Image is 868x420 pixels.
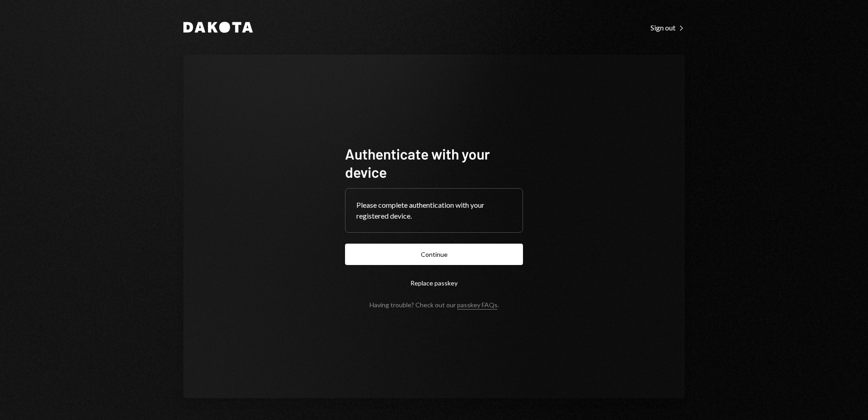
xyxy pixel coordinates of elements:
[651,23,685,32] div: Sign out
[651,22,685,32] a: Sign out
[345,244,523,265] button: Continue
[345,145,523,181] h1: Authenticate with your device
[370,301,499,309] div: Having trouble? Check out our .
[345,272,523,294] button: Replace passkey
[356,200,512,221] div: Please complete authentication with your registered device.
[457,301,498,310] a: passkey FAQs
